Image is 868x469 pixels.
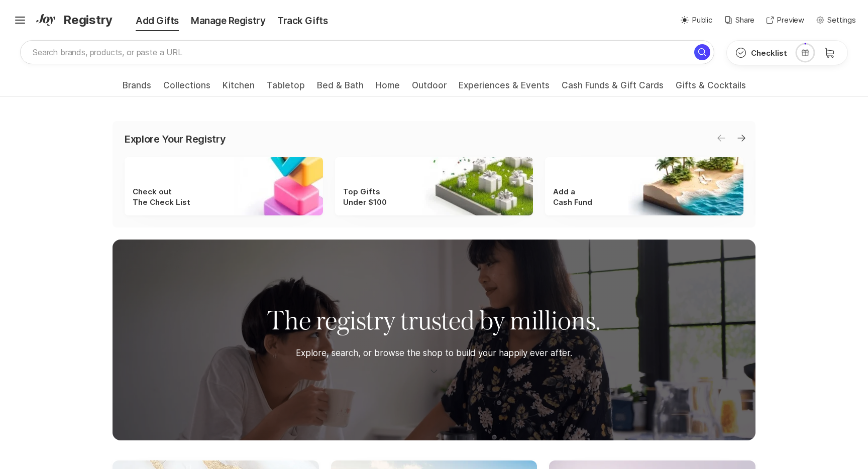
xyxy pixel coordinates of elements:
[562,80,664,96] a: Cash Funds & Gift Cards
[827,15,856,26] p: Settings
[271,14,334,28] div: Track Gifts
[267,80,305,96] a: Tabletop
[133,186,190,207] span: Check out The Check List
[223,80,255,96] a: Kitchen
[694,44,710,60] button: Search for
[681,15,712,26] button: Public
[727,41,795,65] button: Checklist
[692,15,712,26] p: Public
[459,80,550,96] a: Experiences & Events
[553,186,592,207] span: Add a Cash Fund
[816,15,856,26] button: Settings
[343,186,387,207] span: Top Gifts Under $100
[317,80,364,96] a: Bed & Bath
[163,80,210,96] a: Collections
[20,40,714,64] input: Search brands, products, or paste a URL
[296,345,572,361] div: Explore, search, or browse the shop to build your happily ever after.
[777,15,804,26] p: Preview
[125,133,226,145] p: Explore Your Registry
[724,15,754,26] button: Share
[63,11,113,29] span: Registry
[123,80,151,96] a: Brands
[267,303,601,337] h1: The registry trusted by millions.
[185,14,271,28] div: Manage Registry
[412,80,447,96] a: Outdoor
[767,15,804,26] button: Preview
[376,80,400,96] a: Home
[116,14,185,28] div: Add Gifts
[735,15,754,26] p: Share
[676,80,746,96] a: Gifts & Cocktails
